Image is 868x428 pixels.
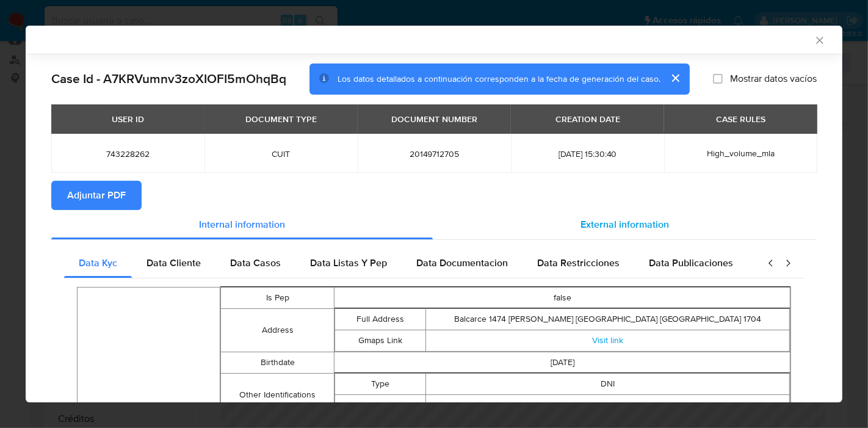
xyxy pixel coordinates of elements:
[51,181,142,210] button: Adjuntar PDF
[384,109,485,129] div: DOCUMENT NUMBER
[730,73,817,85] span: Mostrar datos vacíos
[335,330,426,351] td: Gmaps Link
[580,217,669,231] span: External information
[67,182,126,209] span: Adjuntar PDF
[230,256,281,270] span: Data Casos
[104,109,151,129] div: USER ID
[660,63,690,93] button: cerrar
[219,148,343,159] span: CUIT
[335,308,426,330] td: Full Address
[310,256,387,270] span: Data Listas Y Pep
[335,352,790,373] td: [DATE]
[79,256,117,270] span: Data Kyc
[649,256,733,270] span: Data Publicaciones
[707,147,775,159] span: High_volume_mla
[526,148,649,159] span: [DATE] 15:30:40
[199,217,285,231] span: Internal information
[335,287,790,308] td: false
[713,74,723,84] input: Mostrar datos vacíos
[335,373,426,394] td: Type
[66,148,190,159] span: 743228262
[426,373,790,394] td: DNI
[26,26,842,402] div: closure-recommendation-modal
[220,373,335,416] td: Other Identifications
[220,308,335,352] td: Address
[537,256,620,270] span: Data Restricciones
[238,109,324,129] div: DOCUMENT TYPE
[51,71,286,87] h2: Case Id - A7KRVumnv3zoXIOFI5mOhqBq
[220,352,335,373] td: Birthdate
[709,109,773,129] div: CASE RULES
[146,256,201,270] span: Data Cliente
[548,109,627,129] div: CREATION DATE
[338,73,660,85] span: Los datos detallados a continuación corresponden a la fecha de generación del caso.
[416,256,508,270] span: Data Documentacion
[220,287,335,308] td: Is Pep
[426,308,790,330] td: Balcarce 1474 [PERSON_NAME] [GEOGRAPHIC_DATA] [GEOGRAPHIC_DATA] 1704
[426,394,790,416] td: 14971270
[335,394,426,416] td: Number
[64,248,755,278] div: Detailed internal info
[372,148,496,159] span: 20149712705
[592,334,623,346] a: Visit link
[814,34,825,45] button: Cerrar ventana
[51,210,817,239] div: Detailed info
